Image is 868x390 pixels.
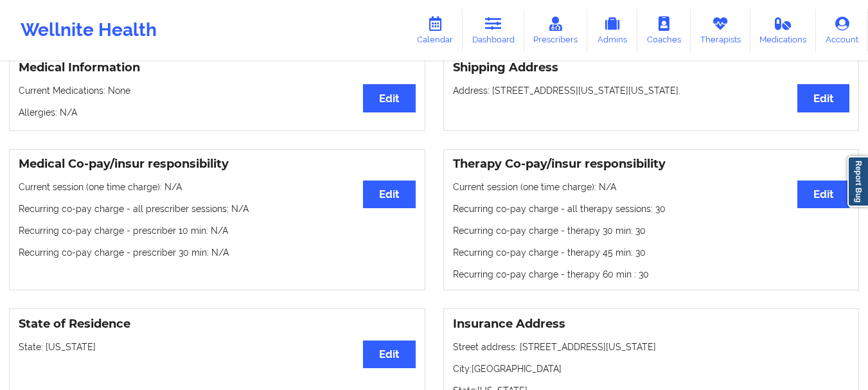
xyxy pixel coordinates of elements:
a: Admins [587,9,637,51]
button: Edit [363,84,415,112]
p: Current session (one time charge): N/A [453,181,850,193]
p: Current Medications: None [19,84,416,97]
button: Edit [363,341,415,368]
a: Medications [750,9,817,51]
a: Account [816,9,868,51]
p: Recurring co-pay charge - all therapy sessions : 30 [453,202,850,215]
p: Recurring co-pay charge - all prescriber sessions : N/A [19,202,416,215]
h3: Therapy Co-pay/insur responsibility [453,157,850,172]
a: Report Bug [847,156,868,207]
button: Edit [797,181,849,208]
a: Coaches [637,9,691,51]
p: State: [US_STATE] [19,341,416,353]
p: City: [GEOGRAPHIC_DATA] [453,362,850,375]
a: Therapists [691,9,750,51]
p: Allergies: N/A [19,106,416,119]
h3: Shipping Address [453,60,850,75]
p: Current session (one time charge): N/A [19,181,416,193]
button: Edit [363,181,415,208]
p: Recurring co-pay charge - prescriber 30 min : N/A [19,246,416,259]
button: Edit [797,84,849,112]
p: Recurring co-pay charge - therapy 60 min : 30 [453,268,850,281]
p: Address: [STREET_ADDRESS][US_STATE][US_STATE]. [453,84,850,97]
h3: Insurance Address [453,317,850,332]
p: Street address: [STREET_ADDRESS][US_STATE] [453,341,850,353]
p: Recurring co-pay charge - therapy 45 min : 30 [453,246,850,259]
a: Prescribers [524,9,588,51]
h3: Medical Co-pay/insur responsibility [19,157,416,172]
a: Calendar [407,9,463,51]
p: Recurring co-pay charge - prescriber 10 min : N/A [19,224,416,237]
h3: Medical Information [19,60,416,75]
a: Dashboard [463,9,524,51]
p: Recurring co-pay charge - therapy 30 min : 30 [453,224,850,237]
h3: State of Residence [19,317,416,332]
